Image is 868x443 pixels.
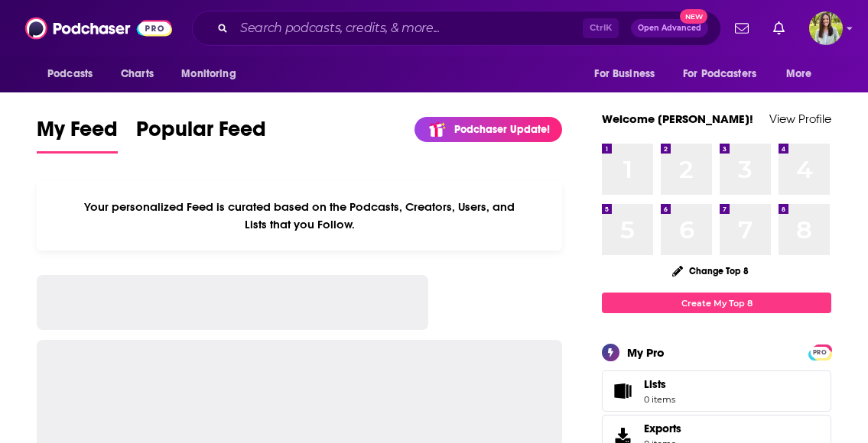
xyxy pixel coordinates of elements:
[811,346,829,357] a: PRO
[136,116,266,154] a: Popular Feed
[607,380,638,402] span: Lists
[181,63,236,85] span: Monitoring
[644,394,675,405] span: 0 items
[729,15,755,41] a: Show notifications dropdown
[644,377,675,391] span: Lists
[811,347,829,358] span: PRO
[37,116,118,151] span: My Feed
[663,261,758,280] button: Change Top 8
[775,60,831,89] button: open menu
[192,11,721,46] div: Search podcasts, credits, & more...
[627,345,665,360] div: My Pro
[111,60,163,89] a: Charts
[602,293,831,313] a: Create My Top 8
[47,63,93,85] span: Podcasts
[809,11,843,45] span: Logged in as meaghanyoungblood
[234,16,583,40] input: Search podcasts, credits, & more...
[121,63,154,85] span: Charts
[809,11,843,45] img: User Profile
[37,181,562,251] div: Your personalized Feed is curated based on the Podcasts, Creators, Users, and Lists that you Follow.
[644,422,681,435] span: Exports
[37,116,118,154] a: My Feed
[767,15,791,41] a: Show notifications dropdown
[37,60,112,89] button: open menu
[644,377,666,391] span: Lists
[454,123,550,136] p: Podchaser Update!
[602,112,753,126] a: Welcome [PERSON_NAME]!
[680,9,707,24] span: New
[673,60,779,89] button: open menu
[769,112,831,126] a: View Profile
[594,63,655,85] span: For Business
[683,63,756,85] span: For Podcasters
[809,11,843,45] button: Show profile menu
[25,14,172,43] img: Podchaser - Follow, Share and Rate Podcasts
[786,63,812,85] span: More
[583,18,619,38] span: Ctrl K
[584,60,674,89] button: open menu
[602,370,831,412] a: Lists
[631,19,708,37] button: Open AdvancedNew
[638,24,701,32] span: Open Advanced
[171,60,255,89] button: open menu
[136,116,266,151] span: Popular Feed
